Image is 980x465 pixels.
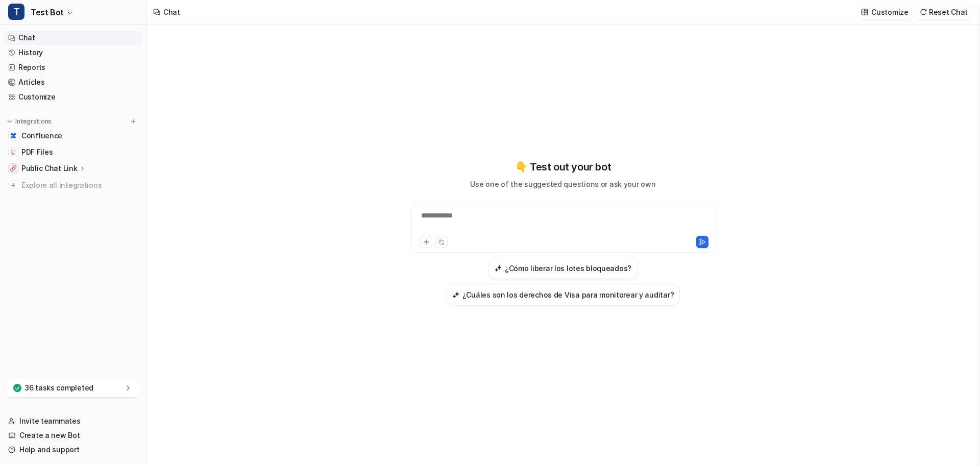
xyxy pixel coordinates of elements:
img: Confluence [10,133,16,139]
p: Public Chat Link [21,163,78,174]
img: ¿Cómo liberar los lotes bloqueados? [495,264,502,272]
a: PDF FilesPDF Files [4,145,142,159]
h3: ¿Cuáles son los derechos de Visa para monitorear y auditar? [462,289,674,300]
img: Public Chat Link [10,165,16,172]
button: ¿Cómo liberar los lotes bloqueados?¿Cómo liberar los lotes bloqueados? [488,257,638,279]
a: Invite teammates [4,414,142,428]
img: menu_add.svg [130,118,137,125]
a: Customize [4,90,142,104]
p: 👇 Test out your bot [515,159,611,175]
img: expand menu [6,118,13,125]
a: Chat [4,31,142,45]
p: Use one of the suggested questions or ask your own [470,179,655,189]
button: Integrations [4,116,55,127]
a: Explore all integrations [4,178,142,192]
span: Confluence [21,131,62,141]
img: PDF Files [10,149,16,155]
img: ¿Cuáles son los derechos de Visa para monitorear y auditar? [452,291,459,299]
a: Reports [4,60,142,75]
a: Create a new Bot [4,428,142,443]
span: Test Bot [31,5,64,19]
p: Integrations [15,117,52,126]
img: reset [920,8,927,16]
button: ¿Cuáles son los derechos de Visa para monitorear y auditar?¿Cuáles son los derechos de Visa para ... [446,283,680,306]
h3: ¿Cómo liberar los lotes bloqueados? [505,263,631,274]
span: Explore all integrations [21,177,138,193]
span: T [8,4,24,20]
img: customize [861,8,868,16]
p: 36 tasks completed [24,383,93,393]
img: explore all integrations [8,180,18,190]
button: Customize [858,5,912,19]
a: Articles [4,75,142,89]
div: Chat [163,7,180,17]
a: ConfluenceConfluence [4,129,142,143]
p: Customize [871,7,908,17]
button: Reset Chat [917,5,972,19]
span: PDF Files [21,147,53,157]
a: Help and support [4,443,142,457]
a: History [4,45,142,60]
